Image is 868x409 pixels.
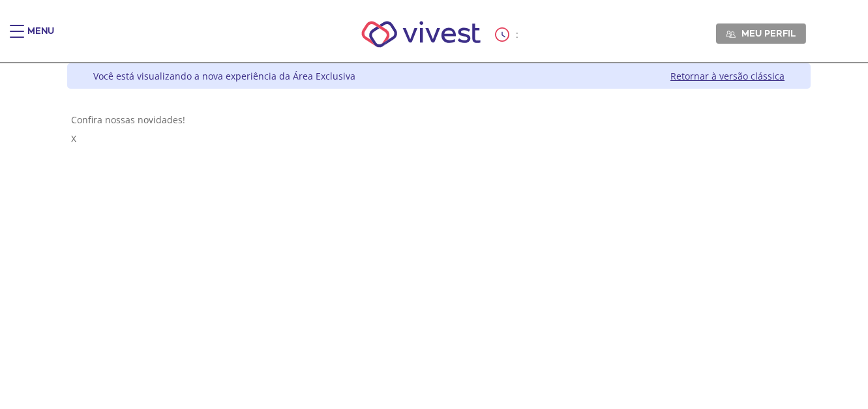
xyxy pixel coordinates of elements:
a: Retornar à versão clássica [670,70,785,82]
div: : [495,27,521,42]
div: Menu [27,25,54,51]
img: Vivest [347,7,495,62]
img: Meu perfil [726,29,736,39]
div: Vivest [57,63,811,409]
span: X [71,132,76,145]
span: Meu perfil [741,27,796,39]
div: Você está visualizando a nova experiência da Área Exclusiva [93,70,355,82]
a: Meu perfil [716,23,806,43]
div: Confira nossas novidades! [71,114,807,126]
